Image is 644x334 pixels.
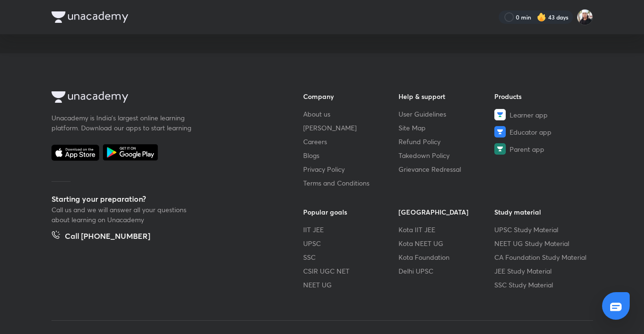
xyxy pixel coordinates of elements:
[303,91,399,101] h6: Company
[494,280,590,290] a: SSC Study Material
[494,238,590,248] a: NEET UG Study Material
[494,91,590,101] h6: Products
[51,193,273,205] h5: Starting your preparation?
[303,225,399,235] a: IIT JEE
[537,12,546,22] img: streak
[494,109,506,120] img: Learner app
[494,207,590,217] h6: Study material
[51,230,150,244] a: Call [PHONE_NUMBER]
[399,207,494,217] h6: [GEOGRAPHIC_DATA]
[303,123,399,133] a: [PERSON_NAME]
[399,164,494,174] a: Grievance Redressal
[399,123,494,133] a: Site Map
[399,150,494,160] a: Takedown Policy
[494,266,590,276] a: JEE Study Material
[494,126,506,138] img: Educator app
[51,91,128,103] img: Company Logo
[494,225,590,235] a: UPSC Study Material
[399,137,494,147] a: Refund Policy
[303,207,399,217] h6: Popular goals
[303,266,399,276] a: CSIR UGC NET
[51,11,128,23] img: Company Logo
[399,225,494,235] a: Kota IIT JEE
[303,238,399,248] a: UPSC
[51,205,194,225] p: Call us and we will answer all your questions about learning on Unacademy
[303,280,399,290] a: NEET UG
[303,252,399,262] a: SSC
[303,150,399,160] a: Blogs
[399,252,494,262] a: Kota Foundation
[494,109,590,120] a: Learner app
[303,178,399,188] a: Terms and Conditions
[494,126,590,138] a: Educator app
[577,9,593,25] img: Shivam
[510,110,548,120] span: Learner app
[65,230,150,244] h5: Call [PHONE_NUMBER]
[51,91,273,105] a: Company Logo
[494,143,506,155] img: Parent app
[303,109,399,119] a: About us
[303,137,327,147] span: Careers
[494,143,590,155] a: Parent app
[399,266,494,276] a: Delhi UPSC
[303,164,399,174] a: Privacy Policy
[510,127,552,137] span: Educator app
[303,137,399,147] a: Careers
[510,144,544,154] span: Parent app
[51,113,194,133] p: Unacademy is India’s largest online learning platform. Download our apps to start learning
[399,91,494,101] h6: Help & support
[399,109,494,119] a: User Guidelines
[399,238,494,248] a: Kota NEET UG
[494,252,590,262] a: CA Foundation Study Material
